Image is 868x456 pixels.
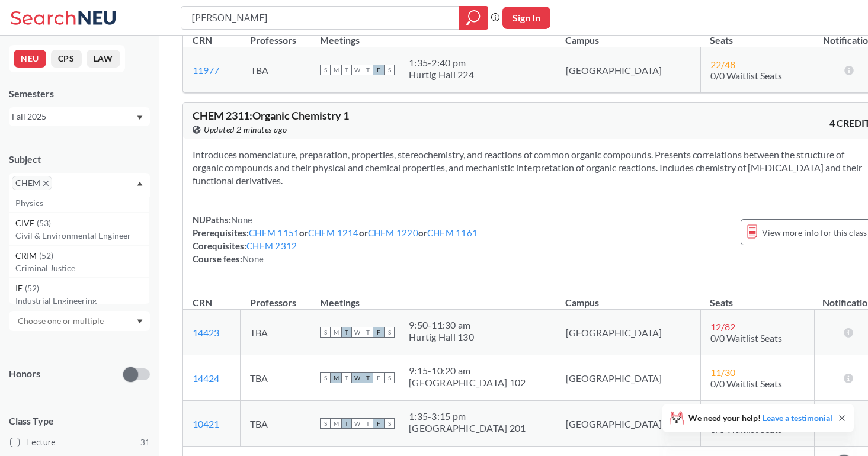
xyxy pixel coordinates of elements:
[466,9,481,26] svg: magnifying glass
[15,217,37,230] span: CIVE
[409,331,474,343] div: Hurtig Hall 130
[368,227,418,238] a: CHEM 1220
[409,422,526,434] div: [GEOGRAPHIC_DATA] 201
[15,262,149,274] p: Criminal Justice
[331,327,341,338] span: M
[363,327,373,338] span: T
[710,59,735,70] span: 22 / 48
[310,284,556,310] th: Meetings
[137,319,143,324] svg: Dropdown arrow
[384,65,395,75] span: S
[15,282,25,295] span: IE
[12,110,136,123] div: Fall 2025
[384,418,395,429] span: S
[352,418,363,429] span: W
[37,218,51,228] span: ( 53 )
[341,372,352,383] span: T
[320,372,331,383] span: S
[710,367,735,378] span: 11 / 30
[320,65,331,75] span: S
[249,227,299,238] a: CHEM 1151
[140,436,150,449] span: 31
[25,283,39,293] span: ( 52 )
[502,7,550,29] button: Sign In
[51,50,82,68] button: CPS
[193,372,219,384] a: 14424
[556,310,700,355] td: [GEOGRAPHIC_DATA]
[87,50,120,68] button: LAW
[341,65,352,75] span: T
[137,181,143,186] svg: Dropdown arrow
[700,284,815,310] th: Seats
[341,327,352,338] span: T
[9,367,40,381] p: Honors
[409,69,474,81] div: Hurtig Hall 224
[241,47,310,93] td: TBA
[688,414,832,422] span: We need your help!
[12,176,52,190] span: CHEMX to remove pill
[10,435,150,450] label: Lecture
[43,181,49,186] svg: X to remove pill
[352,327,363,338] span: W
[320,418,331,429] span: S
[352,65,363,75] span: W
[373,65,384,75] span: F
[193,418,219,429] a: 10421
[331,65,341,75] span: M
[384,372,395,383] span: S
[331,418,341,429] span: M
[241,355,310,401] td: TBA
[14,50,46,68] button: NEU
[352,372,363,383] span: W
[320,327,331,338] span: S
[190,8,450,28] input: Class, professor, course number, "phrase"
[427,227,478,238] a: CHEM 1161
[9,107,150,126] div: Fall 2025Dropdown arrow
[15,230,149,242] p: Civil & Environmental Engineer
[241,310,310,355] td: TBA
[193,65,219,76] a: 11977
[241,401,310,447] td: TBA
[710,70,782,81] span: 0/0 Waitlist Seats
[373,418,384,429] span: F
[231,214,252,225] span: None
[9,311,150,331] div: Dropdown arrow
[363,372,373,383] span: T
[241,284,310,310] th: Professors
[15,295,149,307] p: Industrial Engineering
[193,213,478,265] div: NUPaths: Prerequisites: or or or Corequisites: Course fees:
[409,365,526,377] div: 9:15 - 10:20 am
[341,418,352,429] span: T
[762,225,867,240] span: View more info for this class
[308,227,358,238] a: CHEM 1214
[363,65,373,75] span: T
[710,321,735,332] span: 12 / 82
[409,57,474,69] div: 1:35 - 2:40 pm
[246,240,297,251] a: CHEM 2312
[409,377,526,388] div: [GEOGRAPHIC_DATA] 102
[373,372,384,383] span: F
[556,47,700,93] td: [GEOGRAPHIC_DATA]
[409,319,474,331] div: 9:50 - 11:30 am
[193,109,349,122] span: CHEM 2311 : Organic Chemistry 1
[15,249,39,262] span: CRIM
[409,410,526,422] div: 1:35 - 3:15 pm
[9,87,150,100] div: Semesters
[193,327,219,338] a: 14423
[384,327,395,338] span: S
[710,378,782,389] span: 0/0 Waitlist Seats
[556,401,700,447] td: [GEOGRAPHIC_DATA]
[556,284,700,310] th: Campus
[363,418,373,429] span: T
[12,314,111,328] input: Choose one or multiple
[39,251,53,261] span: ( 52 )
[556,355,700,401] td: [GEOGRAPHIC_DATA]
[9,153,150,166] div: Subject
[9,415,150,428] span: Class Type
[9,173,150,197] div: CHEMX to remove pillDropdown arrowCS(115)Computer ScienceNRSG(77)NursingEECE(72)Electrical and Co...
[137,115,143,120] svg: Dropdown arrow
[193,296,212,309] div: CRN
[710,332,782,343] span: 0/0 Waitlist Seats
[763,413,832,423] a: Leave a testimonial
[331,372,341,383] span: M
